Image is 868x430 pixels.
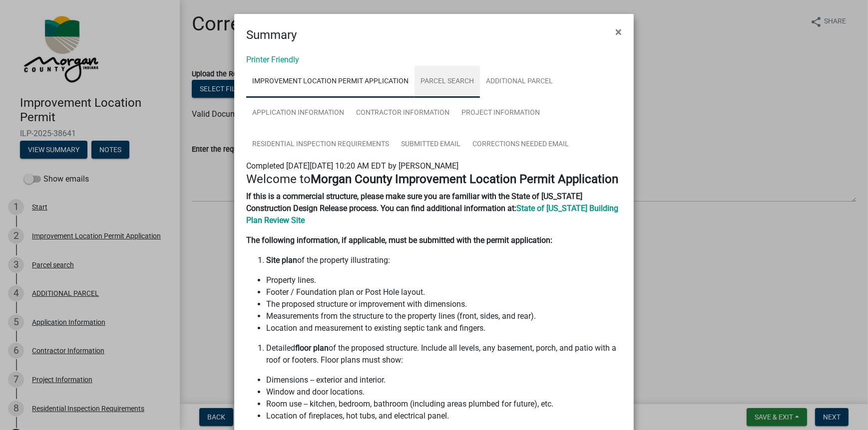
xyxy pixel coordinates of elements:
li: The proposed structure or improvement with dimensions. [266,298,622,310]
h4: Summary [246,26,297,44]
li: Location of fireplaces, hot tubs, and electrical panel. [266,410,622,422]
li: Room use -- kitchen, bedroom, bathroom (including areas plumbed for future), etc. [266,398,622,410]
strong: Site plan [266,255,297,265]
a: ADDITIONAL PARCEL [480,66,559,98]
a: Corrections Needed Email [466,129,575,161]
li: Location and measurement to existing septic tank and fingers. [266,322,622,334]
a: Contractor Information [350,97,455,129]
a: Improvement Location Permit Application [246,66,415,98]
li: of the property illustrating: [266,254,622,266]
li: Footer / Foundation plan or Post Hole layout. [266,286,622,298]
a: Parcel search [415,66,480,98]
a: Submitted Email [395,129,466,161]
h4: Welcome to [246,172,622,187]
strong: floor plan [295,343,329,353]
a: Printer Friendly [246,55,299,64]
button: Close [607,18,630,46]
li: Measurements from the structure to the property lines (front, sides, and rear). [266,310,622,322]
a: Application Information [246,97,350,129]
a: Residential Inspection Requirements [246,129,395,161]
li: Property lines. [266,274,622,286]
strong: Morgan County Improvement Location Permit Application [311,172,618,186]
strong: The following information, if applicable, must be submitted with the permit application: [246,235,552,245]
li: Window and door locations. [266,386,622,398]
li: Detailed of the proposed structure. Include all levels, any basement, porch, and patio with a roo... [266,342,622,366]
a: State of [US_STATE] Building Plan Review Site [246,204,618,225]
a: Project Information [455,97,546,129]
span: Completed [DATE][DATE] 10:20 AM EDT by [PERSON_NAME] [246,161,458,171]
span: × [615,25,622,39]
li: Dimensions -- exterior and interior. [266,374,622,386]
strong: If this is a commercial structure, please make sure you are familiar with the State of [US_STATE]... [246,192,582,213]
